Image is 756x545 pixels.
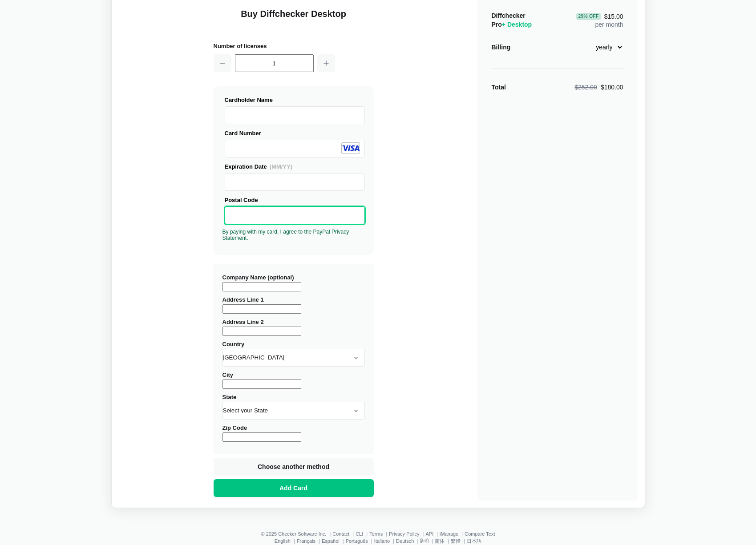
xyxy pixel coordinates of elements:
[576,11,623,29] div: per month
[356,531,363,537] a: CLI
[492,12,526,19] span: Diffchecker
[225,195,365,205] div: Postal Code
[256,462,331,471] span: Choose another method
[374,538,390,544] a: Italiano
[222,282,301,291] input: Company Name (optional)
[574,83,623,92] div: $180.00
[214,479,374,497] button: Add Card
[451,538,461,544] a: 繁體
[222,402,365,420] select: State
[420,538,429,544] a: हिन्दी
[346,538,368,544] a: Português
[222,319,301,335] label: Address Line 2
[222,371,301,388] label: City
[576,13,600,20] div: 29 % Off
[574,84,597,91] span: $252.00
[222,296,301,312] label: Address Line 1
[396,538,414,544] a: Deutsch
[225,162,365,171] div: Expiration Date
[332,531,349,537] a: Contact
[229,174,361,190] iframe: Secure Credit Card Frame - Expiration Date
[214,458,374,476] button: Choose another method
[214,8,374,31] h1: Buy Diffchecker Desktop
[235,54,314,72] input: 1
[229,140,361,157] iframe: Secure Credit Card Frame - Credit Card Number
[270,163,292,170] span: (MM/YY)
[222,424,301,440] label: Zip Code
[425,531,433,537] a: API
[229,107,361,124] iframe: Secure Credit Card Frame - Cardholder Name
[229,207,361,224] iframe: Secure Credit Card Frame - Postal Code
[465,531,495,537] a: Compare Text
[222,394,365,420] label: State
[297,538,315,544] a: Français
[467,538,481,544] a: 日本語
[278,484,309,493] span: Add Card
[389,531,419,537] a: Privacy Policy
[492,43,511,52] div: Billing
[225,95,365,105] div: Cardholder Name
[275,538,291,544] a: English
[222,349,365,367] select: Country
[322,538,340,544] a: Español
[440,531,458,537] a: iManage
[222,274,301,290] label: Company Name (optional)
[222,432,301,442] input: Zip Code
[369,531,383,537] a: Terms
[222,229,349,241] a: By paying with my card, I agree to the PayPal Privacy Statement.
[214,41,374,51] h2: Number of licenses
[222,341,365,367] label: Country
[435,538,445,544] a: 简体
[222,304,301,314] input: Address Line 1
[222,327,301,336] input: Address Line 2
[502,21,532,28] span: + Desktop
[576,13,623,20] span: $15.00
[222,379,301,389] input: City
[261,531,332,537] li: © 2025 Checker Software Inc.
[492,84,506,91] strong: Total
[492,21,532,28] span: Pro
[225,129,365,138] div: Card Number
